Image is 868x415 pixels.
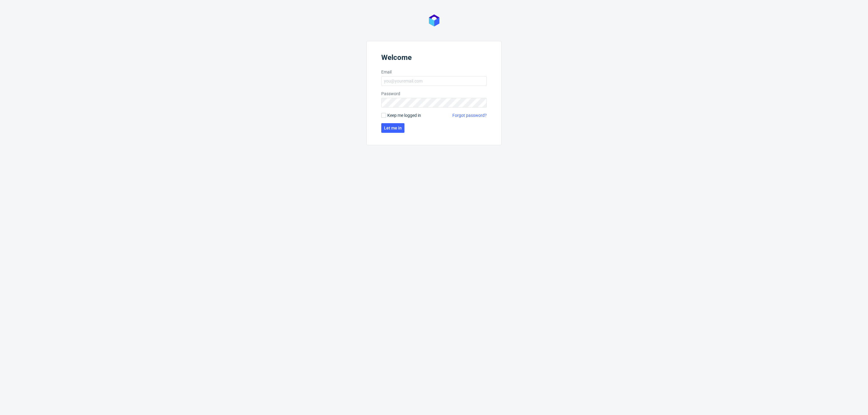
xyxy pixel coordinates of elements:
a: Forgot password? [452,112,487,118]
button: Let me in [381,123,404,133]
label: Email [381,69,487,75]
span: Keep me logged in [387,112,421,118]
span: Let me in [384,126,402,130]
header: Welcome [381,53,487,64]
input: you@youremail.com [381,76,487,86]
label: Password [381,91,487,97]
